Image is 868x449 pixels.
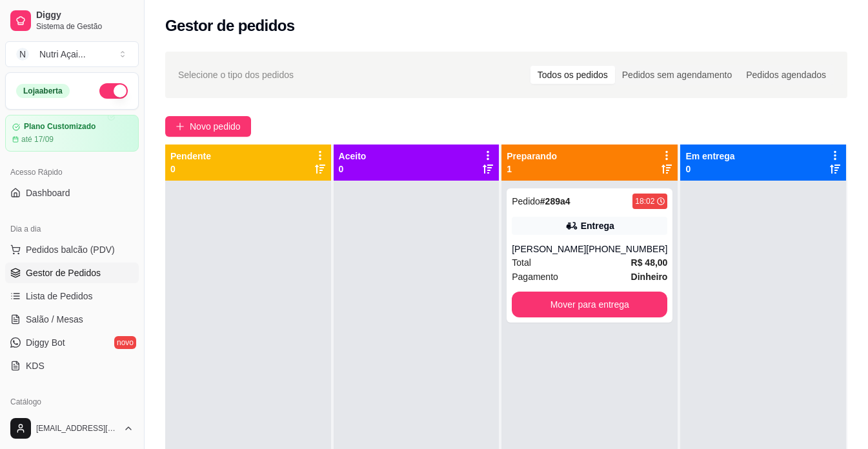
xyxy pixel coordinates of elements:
[5,355,139,376] a: KDS
[540,196,570,206] strong: # 289a4
[26,243,115,256] span: Pedidos balcão (PDV)
[530,66,615,84] div: Todos os pedidos
[165,15,295,36] h2: Gestor de pedidos
[165,116,251,137] button: Novo pedido
[16,48,29,61] span: N
[26,186,70,199] span: Dashboard
[739,66,833,84] div: Pedidos agendados
[36,21,134,32] span: Sistema de Gestão
[631,257,668,268] strong: R$ 48,00
[170,163,211,175] p: 0
[512,270,558,284] span: Pagamento
[512,292,667,317] button: Mover para entrega
[170,150,211,163] p: Pendente
[631,272,668,282] strong: Dinheiro
[5,263,139,283] a: Gestor de Pedidos
[5,5,139,36] a: DiggySistema de Gestão
[21,134,54,145] article: até 17/09
[178,68,294,82] span: Selecione o tipo dos pedidos
[5,239,139,260] button: Pedidos balcão (PDV)
[99,83,128,99] button: Alterar Status
[5,183,139,203] a: Dashboard
[5,286,139,306] a: Lista de Pedidos
[5,162,139,183] div: Acesso Rápido
[26,336,65,349] span: Diggy Bot
[5,219,139,239] div: Dia a dia
[685,150,734,163] p: Em entrega
[39,48,86,61] div: Nutri Açai ...
[615,66,739,84] div: Pedidos sem agendamento
[26,266,101,279] span: Gestor de Pedidos
[26,290,93,303] span: Lista de Pedidos
[581,219,614,232] div: Entrega
[512,243,586,255] div: [PERSON_NAME]
[176,122,185,131] span: plus
[16,84,70,98] div: Loja aberta
[5,309,139,330] a: Salão / Mesas
[5,332,139,353] a: Diggy Botnovo
[5,413,139,444] button: [EMAIL_ADDRESS][DOMAIN_NAME]
[5,41,139,67] button: Select a team
[36,10,134,21] span: Diggy
[190,119,241,134] span: Novo pedido
[512,255,531,270] span: Total
[24,122,96,132] article: Plano Customizado
[507,163,557,175] p: 1
[507,150,557,163] p: Preparando
[586,243,667,255] div: [PHONE_NUMBER]
[26,313,83,326] span: Salão / Mesas
[339,150,367,163] p: Aceito
[512,196,540,206] span: Pedido
[339,163,367,175] p: 0
[5,392,139,412] div: Catálogo
[5,115,139,152] a: Plano Customizadoaté 17/09
[685,163,734,175] p: 0
[36,423,118,434] span: [EMAIL_ADDRESS][DOMAIN_NAME]
[635,196,654,206] div: 18:02
[26,359,45,372] span: KDS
